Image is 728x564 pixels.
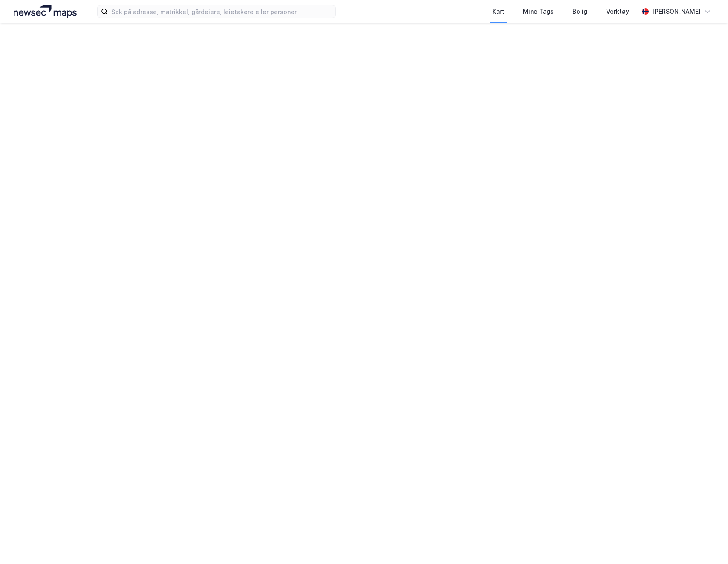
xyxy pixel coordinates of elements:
[572,6,587,17] div: Bolig
[523,6,554,17] div: Mine Tags
[14,5,77,18] img: logo.a4113a55bc3d86da70a041830d287a7e.svg
[652,6,701,17] div: [PERSON_NAME]
[492,6,504,17] div: Kart
[606,6,629,17] div: Verktøy
[108,5,335,18] input: Søk på adresse, matrikkel, gårdeiere, leietakere eller personer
